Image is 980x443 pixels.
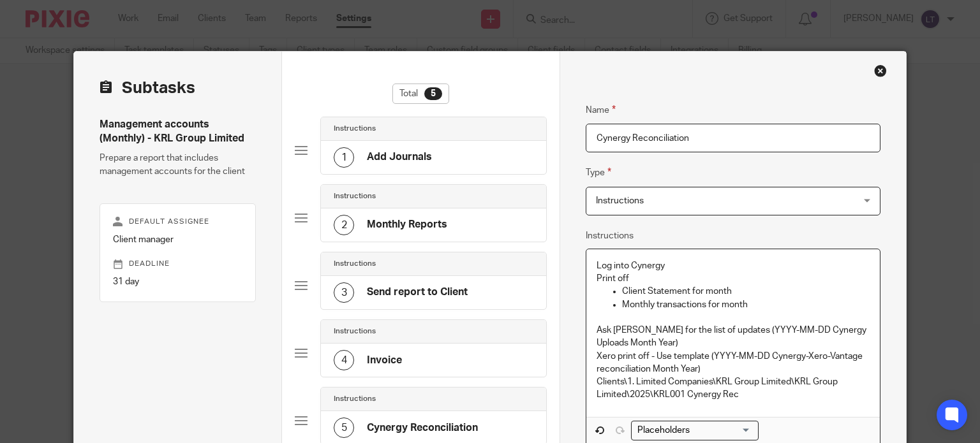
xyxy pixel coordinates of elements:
p: Clients\1. Limited Companies\KRL Group Limited\KRL Group Limited\2025\KRL001 Cynergy Rec [597,375,870,402]
label: Name [586,103,616,117]
div: 3 [334,282,354,303]
div: 4 [334,350,354,370]
h4: Management accounts (Monthly) - KRL Group Limited [100,118,256,145]
h4: Send report to Client [367,286,468,299]
p: Print off [597,272,870,285]
label: Type [586,165,611,180]
div: Search for option [631,421,759,440]
h4: Instructions [334,191,376,201]
h4: Monthly Reports [367,218,447,231]
p: Client Statement for month [622,285,870,298]
h4: Instructions [334,259,376,269]
div: 2 [334,215,354,235]
p: Monthly transactions for month [622,298,870,311]
div: 1 [334,147,354,168]
div: 5 [424,87,442,100]
p: Deadline [113,259,242,269]
p: 31 day [113,275,242,288]
p: Log into Cynergy [597,259,870,272]
h4: Instructions [334,326,376,337]
p: Ask [PERSON_NAME] for the list of updates (YYYY-MM-DD Cynergy Uploads Month Year) [597,324,870,350]
div: Total [392,84,449,104]
div: Close this dialog window [874,64,887,77]
h4: Add Journals [367,150,432,164]
p: Default assignee [113,217,242,227]
div: 5 [334,418,354,438]
p: Xero print off - Use template (YYYY-MM-DD Cynergy-Xero-Vantage reconciliation Month Year) [597,350,870,376]
span: Instructions [596,196,644,205]
div: Placeholders [631,421,759,440]
h2: Subtasks [100,77,195,99]
h4: Instructions [334,394,376,404]
label: Instructions [586,229,634,242]
p: Client manager [113,233,242,246]
input: Search for option [633,424,751,437]
h4: Cynergy Reconciliation [367,421,478,435]
p: Prepare a report that includes management accounts for the client [100,152,256,178]
h4: Instructions [334,124,376,134]
h4: Invoice [367,354,402,367]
